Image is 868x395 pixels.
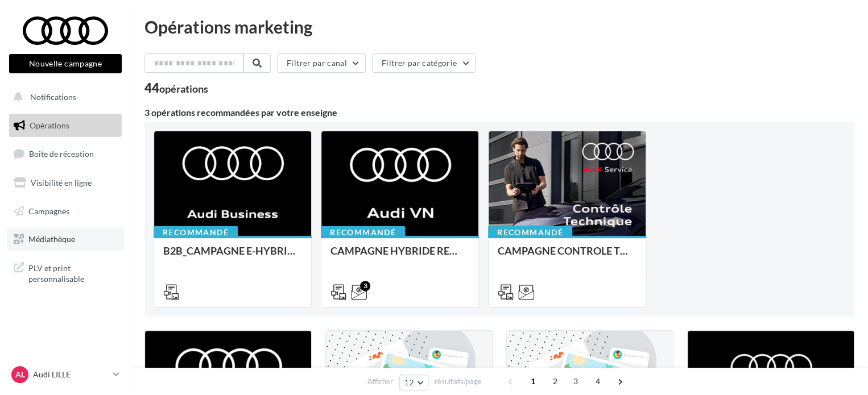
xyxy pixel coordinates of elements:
[29,149,94,159] span: Boîte de réception
[567,372,585,390] span: 3
[7,85,119,109] button: Notifications
[33,369,109,380] p: Audi LILLE
[404,378,414,387] span: 12
[163,245,302,268] div: B2B_CAMPAGNE E-HYBRID OCTOBRE
[7,171,124,195] a: Visibilité en ligne
[435,376,482,387] span: résultats/page
[399,375,428,390] button: 12
[144,18,854,35] div: Opérations marketing
[30,92,76,102] span: Notifications
[159,84,208,94] div: opérations
[367,376,393,387] span: Afficher
[546,372,564,390] span: 2
[7,256,124,289] a: PLV et print personnalisable
[7,142,124,166] a: Boîte de réception
[15,369,25,380] span: AL
[488,226,572,239] div: Recommandé
[7,199,124,223] a: Campagnes
[144,108,854,117] div: 3 opérations recommandées par votre enseigne
[7,114,124,138] a: Opérations
[321,226,405,239] div: Recommandé
[9,364,122,385] a: AL Audi LILLE
[154,226,238,239] div: Recommandé
[360,281,370,291] div: 3
[28,260,117,285] span: PLV et print personnalisable
[7,227,124,251] a: Médiathèque
[9,54,122,73] button: Nouvelle campagne
[524,372,542,390] span: 1
[31,178,92,188] span: Visibilité en ligne
[30,120,69,130] span: Opérations
[498,245,636,268] div: CAMPAGNE CONTROLE TECHNIQUE 25€ OCTOBRE
[589,372,607,390] span: 4
[28,206,69,215] span: Campagnes
[330,245,469,268] div: CAMPAGNE HYBRIDE RECHARGEABLE
[372,53,476,73] button: Filtrer par catégorie
[277,53,366,73] button: Filtrer par canal
[28,234,75,244] span: Médiathèque
[144,82,208,94] div: 44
